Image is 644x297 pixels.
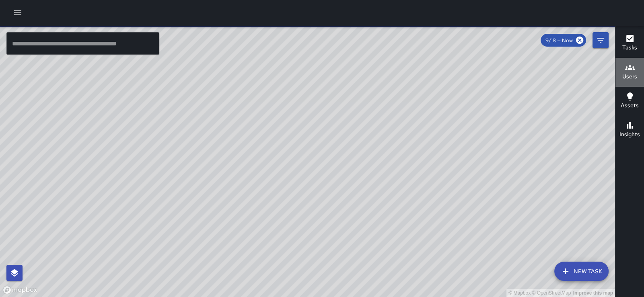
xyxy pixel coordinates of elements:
div: 9/18 — Now [541,34,586,47]
h6: Users [622,72,637,81]
h6: Tasks [622,43,637,52]
button: New Task [554,262,609,281]
h6: Assets [621,101,639,110]
button: Users [615,58,644,87]
span: 9/18 — Now [541,37,578,44]
button: Insights [615,116,644,145]
button: Filters [593,32,609,48]
h6: Insights [619,130,640,139]
button: Assets [615,87,644,116]
button: Tasks [615,29,644,58]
